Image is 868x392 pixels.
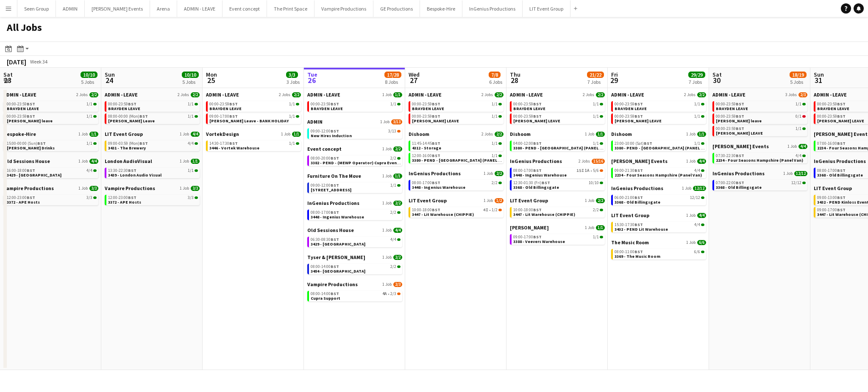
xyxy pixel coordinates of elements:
div: VortekDesign1 Job1/114:30-17:30BST1/13446 - Vortek Warehouse [206,131,301,153]
span: 00:00-23:59 [7,102,35,106]
span: BST [432,113,440,119]
span: BST [736,113,744,119]
span: Chris Lane LEAVE [513,118,560,124]
span: 2/2 [191,92,200,97]
span: 11:45-14:45 [412,141,440,146]
span: 1/1 [593,102,599,106]
a: 12:00-16:00BST1/13380 - PEND - [GEOGRAPHIC_DATA] (PANEL VAN) [412,153,502,163]
a: Dishoom1 Job1/1 [510,131,605,137]
span: 2/2 [390,156,396,160]
a: 00:00-23:59BST1/1[PERSON_NAME] LEAVE [615,113,704,123]
a: 23:00-10:00 (Sat)BST1/13380 - PEND - [GEOGRAPHIC_DATA] (PANEL VAN) [615,141,704,150]
span: BST [27,113,35,119]
div: ADMIN - LEAVE2 Jobs2/200:00-23:59BST1/1BRAYDEN LEAVE00:00-23:59BST1/1[PERSON_NAME] LEAVE [409,91,504,131]
span: BRAYDEN LEAVE [817,106,849,111]
a: ADMIN - LEAVE2 Jobs2/2 [105,91,200,98]
span: 1 Job [382,92,392,97]
span: 09:00-21:30 [615,168,643,173]
div: [PERSON_NAME] Events1 Job4/407:30-22:30BST4/42234 - Four Seasons Hampshire (Panel Van) [712,143,807,170]
button: Arena [150,0,177,17]
span: BST [533,113,542,119]
span: 3 Jobs [785,92,797,97]
span: 15/16 [592,159,605,164]
span: 1/1 [593,141,599,146]
span: 1 Job [78,132,88,137]
span: BST [331,101,339,107]
span: 2 Jobs [279,92,290,97]
div: ADMIN - LEAVE3 Jobs2/300:00-23:59BST1/1BRAYDEN LEAVE00:00-23:59BST0/1[PERSON_NAME] leave00:00-23:... [712,91,807,143]
span: InGenius Productions [510,158,562,164]
a: [PERSON_NAME] Events1 Job4/4 [611,158,706,164]
span: 1/1 [796,127,801,131]
a: 08:00-17:00BST15I1A•5/63448 - Ingenius Warehouse [513,168,603,177]
span: 1 Job [585,132,594,137]
span: InGenius Productions [712,170,765,177]
a: ADMIN - LEAVE1 Job1/1 [307,91,402,98]
span: 00:00-23:59 [513,114,542,119]
span: 4/4 [694,168,700,173]
span: BST [27,101,35,107]
span: 09:00-17:00 [209,114,238,119]
a: InGenius Productions1 Job12/12 [712,170,807,177]
button: LIT Event Group [523,0,570,17]
span: BST [128,168,136,173]
span: 1/1 [393,92,402,97]
a: 00:00-23:59BST1/1BRAYDEN LEAVE [716,101,806,111]
span: 1 Job [686,159,696,164]
span: 15:00-00:00 (Sun) [7,141,46,146]
span: BST [432,101,440,107]
div: Dishoom1 Job1/104:00-12:00BST1/13380 - PEND - [GEOGRAPHIC_DATA] (PANEL VAN) [510,131,605,158]
span: 2 Jobs [481,132,493,137]
span: 2/2 [495,92,504,97]
span: 1/1 [492,154,498,158]
span: 1 Job [484,171,493,176]
span: 1A [585,168,590,173]
span: 1/1 [289,102,295,106]
span: 1 Job [380,119,389,124]
span: Andy Leave - BANK HOLIDAY [209,118,289,124]
span: 07:00-16:00 [817,141,846,146]
span: London AudioVisual [105,158,152,164]
span: 09:00-03:59 (Mon) [108,141,148,146]
a: ADMIN - LEAVE2 Jobs2/2 [510,91,605,98]
a: ADMIN - LEAVE2 Jobs2/2 [3,91,98,98]
button: ADMIN [56,0,85,17]
button: The Print Space [267,0,314,17]
a: Event concept1 Job2/2 [307,146,402,152]
div: InGenius Productions2 Jobs15/1608:00-17:00BST15I1A•5/63448 - Ingenius Warehouse12:30-01:30 (Fri)B... [510,158,605,197]
span: Dishoom [611,131,632,137]
div: ADMIN - LEAVE2 Jobs2/200:00-23:59BST1/1BRAYDEN LEAVE00:00-23:59BST1/1[PERSON_NAME] LEAVE [510,91,605,131]
button: Vampire Productions [314,0,373,17]
span: Chris Lane LEAVE [817,118,864,124]
span: 1/1 [292,132,301,137]
button: GE Productions [373,0,420,17]
a: 00:00-23:59BST1/1BRAYDEN LEAVE [311,101,401,111]
span: Hannah Hope Events [712,143,769,149]
span: BST [432,141,440,146]
a: 00:00-23:59BST1/1[PERSON_NAME] LEAVE [412,113,502,123]
span: 1/1 [289,141,295,146]
a: 07:30-22:30BST4/42234 - Four Seasons Hampshire (Panel Van) [716,153,806,163]
span: BST [331,155,339,161]
span: 1/1 [694,141,700,146]
a: ADMIN1 Job3/13 [307,119,402,125]
span: BRAYDEN LEAVE [513,106,545,111]
span: 2 Jobs [481,92,493,97]
a: Dishoom1 Job1/1 [611,131,706,137]
a: ADMIN - LEAVE3 Jobs2/3 [712,91,807,98]
span: Chris Lane LEAVE [412,118,459,124]
span: 1/1 [492,114,498,119]
a: 09:00-21:30BST4/42234 - Four Seasons Hampshire (Panel Van) [615,168,704,177]
span: ADMIN - LEAVE [3,91,36,98]
span: Bespoke-Hire [3,131,36,137]
span: VortekDesign [206,131,239,137]
span: 04:00-12:00 [513,141,542,146]
div: ADMIN - LEAVE2 Jobs2/200:00-23:59BST1/1BRAYDEN LEAVE00:00-23:59BST1/1[PERSON_NAME] LEAVE [611,91,706,131]
span: BST [139,141,148,146]
a: 00:00-23:59BST0/1[PERSON_NAME] leave [716,113,806,123]
div: ADMIN - LEAVE2 Jobs2/200:00-23:59BST1/1BRAYDEN LEAVE00:00-23:59BST1/1[PERSON_NAME] leave [3,91,98,131]
div: Event concept1 Job2/208:00-20:00BST2/23382 - PEND - (MEWP Operator) Cupra Event Day [307,146,402,173]
span: 2/2 [495,132,504,137]
span: BST [533,141,542,146]
a: 00:00-23:59BST1/1BRAYDEN LEAVE [615,101,704,111]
